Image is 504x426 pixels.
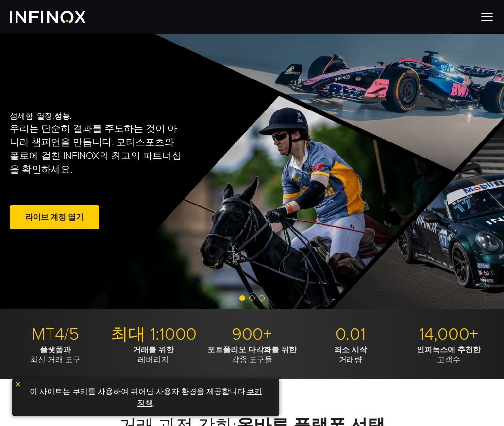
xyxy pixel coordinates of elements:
strong: 플랫폼과 [40,345,71,355]
p: 최대 1:1000 [108,324,200,345]
p: 레버리지 [108,345,200,364]
strong: 최소 시작 [334,345,367,355]
p: 0.01 [305,324,396,345]
p: 900+ [206,324,298,345]
strong: 포트폴리오 다각화를 위한 [207,345,297,355]
strong: 거래를 위한 [133,345,174,355]
strong: 인피녹스에 추천한 [417,345,481,355]
p: MT4/5 [10,324,101,345]
p: 14,000+ [403,324,494,345]
p: 각종 도구들 [206,345,298,364]
p: 최신 거래 도구 [10,345,101,364]
strong: 성능. [54,111,72,121]
img: yellow close icon [15,381,21,388]
p: 거래량 [305,345,396,364]
div: 섬세함. 열정. [10,74,228,269]
span: Go to slide 3 [259,295,265,301]
a: 라이브 계정 열기 [10,205,99,229]
span: Go to slide 1 [239,295,245,301]
p: 고객수 [403,345,494,364]
p: 이 사이트는 쿠키를 사용하여 뛰어난 사용자 환경을 제공합니다. . [17,383,274,411]
p: 우리는 단순히 결과를 주도하는 것이 아니라 챔피언을 만듭니다. 모터스포츠와 폴로에 걸친 INFINOX의 최고의 파트너십을 확인하세요. [10,122,184,176]
span: Go to slide 2 [249,295,255,301]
